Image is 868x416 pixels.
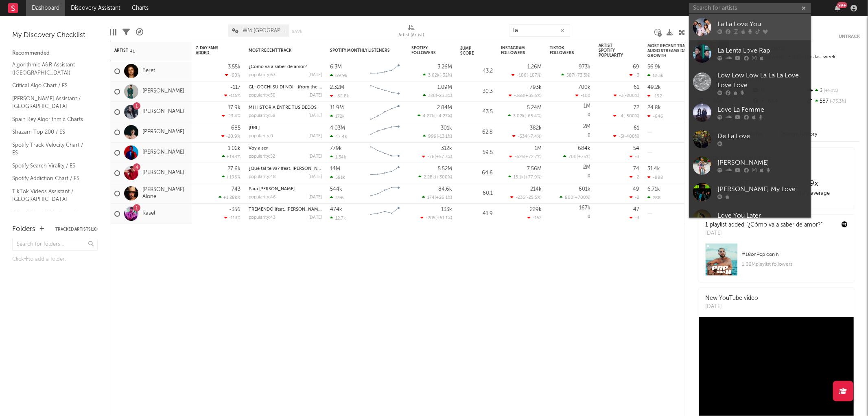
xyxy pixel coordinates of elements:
[527,64,542,70] div: 1.26M
[717,46,807,56] div: La Lenta Love Rap
[742,250,848,260] div: # 18 on Pop con Ñ
[705,303,758,311] div: [DATE]
[689,152,811,179] a: [PERSON_NAME]
[717,211,807,221] div: Love You Later
[647,73,663,78] div: 12.3k
[12,239,98,251] input: Search for folders...
[689,126,811,152] a: De La Love
[12,174,90,183] a: Spotify Addiction Chart / ES
[142,149,184,156] a: [PERSON_NAME]
[806,96,860,107] div: 587
[437,105,452,110] div: 2.84M
[330,166,340,172] div: 14M
[428,134,437,139] span: 999
[142,108,184,115] a: [PERSON_NAME]
[689,99,811,126] a: Love La Femme
[516,196,525,200] span: -236
[249,187,295,191] a: Para [PERSON_NAME]
[308,114,322,118] div: [DATE]
[699,243,854,282] a: #18onPop con Ñ1.02Mplaylist followers
[689,14,811,40] a: La La Love You
[423,73,452,78] div: ( )
[689,67,811,99] a: Low Low Low La La La Love Love Love
[776,179,852,189] div: 9 x
[584,103,590,109] div: 1M
[225,73,241,78] div: -60 %
[563,154,590,159] div: ( )
[437,216,451,220] span: +51.1 %
[525,175,540,180] span: +77.9 %
[634,125,639,131] div: 61
[578,146,590,151] div: 684k
[438,187,452,192] div: 84.6k
[583,124,590,129] div: 2M
[423,134,452,139] div: ( )
[460,66,493,76] div: 43.2
[418,113,452,119] div: ( )
[418,174,452,180] div: ( )
[249,106,322,110] div: MI HISTORIA ENTRE TUS DEDOS
[514,155,524,159] span: -625
[460,209,493,219] div: 41.9
[330,85,344,90] div: 2.32M
[575,73,589,78] span: -73.3 %
[330,73,348,78] div: 69.9k
[635,155,639,159] span: -3
[330,48,391,53] div: Spotify Monthly Listeners
[460,168,493,178] div: 64.6
[776,189,852,198] div: daily average
[717,105,807,115] div: Love La Femme
[635,175,639,180] span: -2
[575,196,589,200] span: +700 %
[530,85,542,90] div: 793k
[647,93,662,99] div: -192
[243,28,285,33] span: WM [GEOGRAPHIC_DATA] Roster 2023
[142,68,155,75] a: Beret
[12,94,90,111] a: [PERSON_NAME] Assistant / [GEOGRAPHIC_DATA]
[561,73,590,78] div: ( )
[746,222,822,228] a: "¿Cómo va a saber de amor?"
[550,163,590,183] div: 0
[684,163,721,183] svg: Chart title
[330,207,342,212] div: 474k
[550,122,590,142] div: 0
[12,255,98,264] div: Click to add a folder.
[142,129,184,136] a: [PERSON_NAME]
[398,20,424,44] div: Artist (Artist)
[560,195,590,200] div: ( )
[530,125,542,131] div: 382k
[684,102,721,122] svg: Chart title
[249,126,260,130] a: [URL]
[367,204,403,224] svg: Chart title
[527,166,542,172] div: 7.56M
[530,207,542,212] div: 229k
[689,179,811,205] a: [PERSON_NAME] My Love
[308,73,322,77] div: [DATE]
[509,154,542,159] div: ( )
[308,216,322,220] div: [DATE]
[12,128,90,136] a: Shazam Top 200 / ES
[436,155,451,159] span: +57.3 %
[249,207,322,212] div: TREMENDO (feat. Henry Mendez)
[528,73,540,78] span: -107 %
[308,154,322,159] div: [DATE]
[422,154,452,159] div: ( )
[613,134,639,139] div: ( )
[535,146,542,151] div: 1M
[510,195,542,200] div: ( )
[517,73,527,78] span: -106
[229,207,241,212] div: -356
[12,208,90,225] a: TikTok Sounds Assistant / [GEOGRAPHIC_DATA]
[705,229,822,238] div: [DATE]
[196,46,228,55] span: 7-Day Fans Added
[249,65,322,69] div: ¿Cómo va a saber de amor?
[633,166,639,172] div: 74
[12,60,90,77] a: Algorithmic A&R Assistant ([GEOGRAPHIC_DATA])
[550,102,590,122] div: 0
[232,187,241,192] div: 743
[12,48,98,58] div: Recommended
[684,183,721,204] svg: Chart title
[330,64,342,70] div: 6.3M
[689,205,811,232] a: Love You Later
[222,174,241,180] div: +196 %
